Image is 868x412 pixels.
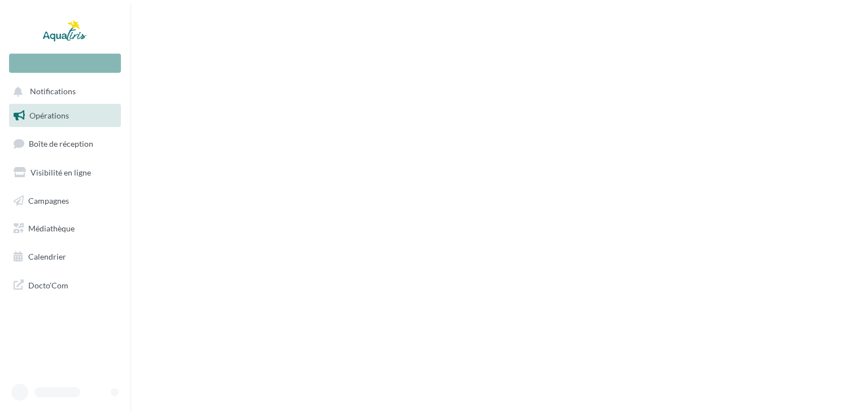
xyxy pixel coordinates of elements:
[7,132,123,156] a: Boîte de réception
[7,161,123,185] a: Visibilité en ligne
[29,111,69,120] span: Opérations
[7,217,123,240] a: Médiathèque
[31,168,91,177] span: Visibilité en ligne
[28,223,75,233] span: Médiathèque
[9,54,121,73] div: Nouvelle campagne
[28,195,69,205] span: Campagnes
[7,189,123,213] a: Campagnes
[28,252,66,261] span: Calendrier
[28,278,68,292] span: Docto'Com
[7,245,123,269] a: Calendrier
[7,273,123,297] a: Docto'Com
[29,139,93,148] span: Boîte de réception
[30,87,76,97] span: Notifications
[7,104,123,128] a: Opérations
